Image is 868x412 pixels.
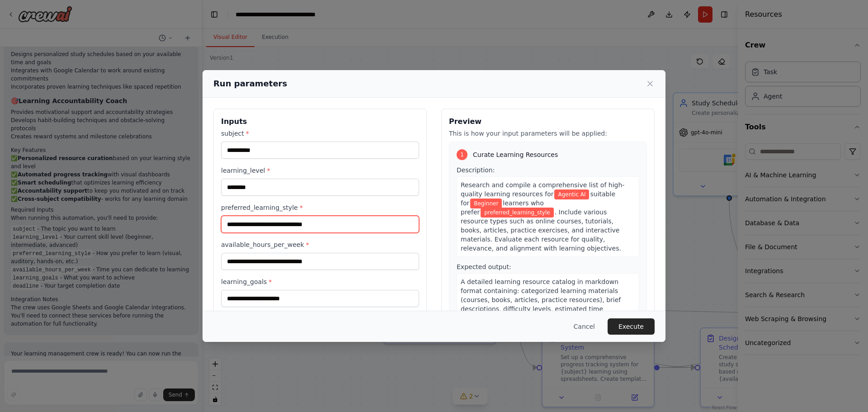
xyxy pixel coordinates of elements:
div: 1 [457,149,467,160]
h2: Run parameters [213,77,287,90]
span: A detailed learning resource catalog in markdown format containing: categorized learning material... [461,278,632,340]
label: preferred_learning_style [221,203,419,212]
span: Variable: learning_level [470,199,502,208]
button: Execute [608,318,655,335]
span: Variable: preferred_learning_style [481,208,553,218]
span: Expected output: [457,263,511,270]
span: Curate Learning Resources [473,150,558,159]
span: . Include various resource types such as online courses, tutorials, books, articles, practice exe... [461,208,621,252]
span: suitable for [461,190,615,207]
span: Description: [457,166,495,174]
label: learning_level [221,166,419,175]
h3: Preview [449,116,647,127]
button: Cancel [566,318,602,335]
label: available_hours_per_week [221,240,419,249]
h3: Inputs [221,116,419,127]
span: Research and compile a comprehensive list of high-quality learning resources for [461,181,624,198]
p: This is how your input parameters will be applied: [449,129,647,138]
span: Variable: subject [554,189,589,199]
span: learners who prefer [461,199,544,216]
label: learning_goals [221,277,419,286]
label: subject [221,129,419,138]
